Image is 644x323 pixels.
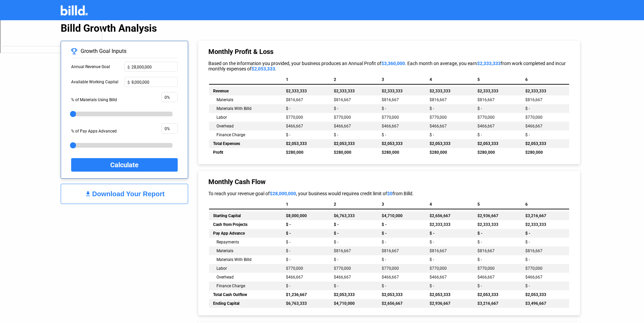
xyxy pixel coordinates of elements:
span: $ - [286,133,290,137]
span: $280,000 [477,150,495,155]
span: $6,763,333 [334,213,355,218]
span: $2,053,333 [430,141,450,146]
td: Materials [209,95,282,104]
span: $816,667 [525,97,543,102]
th: 5 [473,202,521,207]
span: $ [127,63,131,70]
span: $2,333,333 [430,89,450,93]
span: $280,000 [430,150,447,155]
span: $466,667 [334,275,351,280]
span: $2,936,667 [430,301,450,306]
span: $ - [525,284,530,288]
span: $ - [382,222,387,227]
th: 2 [330,202,378,207]
span: $466,667 [382,124,399,128]
div: Available Working Capital [71,77,124,87]
span: $ - [430,106,434,111]
span: $2,656,667 [430,213,450,218]
td: Finance Charge [209,282,282,290]
span: Growth Goal Inputs [77,48,126,54]
span: $ - [286,222,291,227]
span: $2,053,333 [430,292,450,297]
button: Download Your Report [61,184,188,204]
span: Calculate [110,159,139,171]
td: Materials With Billd [209,104,282,113]
span: $2,333,333 [286,89,307,93]
span: $280,000 [525,150,543,155]
span: $ - [477,284,482,288]
span: $2,936,667 [477,213,498,218]
span: $2,333,333 [382,89,403,93]
span: $ - [334,257,338,262]
div: Monthly Cash Flow [208,178,570,186]
span: $816,667 [430,97,447,102]
span: $ - [286,231,291,236]
span: $3,360,000 [381,61,405,66]
div: % of Pay Apps Advanced [71,126,124,136]
th: 3 [378,202,426,207]
td: Ending Capital [209,299,282,308]
td: Labor [209,113,282,122]
span: $2,333,333 [477,222,498,227]
td: Materials [209,246,282,255]
td: Overhead [209,122,282,130]
span: $ - [382,133,386,137]
th: 1 [282,77,330,82]
div: Based on the information you provided, your business produces an Annual Profit of . Each month on... [208,61,570,71]
span: $2,053,333 [334,292,355,297]
span: $770,000 [430,115,447,120]
div: Monthly Profit & Loss [208,48,570,56]
th: 6 [521,77,569,82]
span: $2,053,333 [525,141,546,146]
div: Billd Growth Analysis [61,22,644,34]
span: $0 [387,191,392,196]
span: $770,000 [286,266,303,271]
span: $816,667 [382,97,399,102]
span: $6,763,333 [286,301,307,306]
span: $280,000 [286,150,303,155]
span: $816,667 [477,248,495,253]
td: Repayments [209,238,282,246]
th: 4 [426,77,473,82]
td: Starting Capital [209,211,282,220]
span: $ - [477,231,482,236]
span: $ [127,78,131,85]
span: $466,667 [477,275,495,280]
span: $ - [525,106,530,111]
span: $770,000 [382,266,399,271]
th: 5 [473,77,521,82]
td: Finance Charge [209,130,282,139]
div: % of Materials Using Billd [71,95,124,105]
span: $2,053,333 [477,141,498,146]
span: $770,000 [477,115,495,120]
span: $ - [382,240,386,244]
th: 2 [330,77,378,82]
span: $466,667 [286,124,303,128]
td: Total Expenses [209,139,282,148]
span: $2,053,333 [334,141,355,146]
span: $466,667 [430,124,447,128]
span: $466,667 [334,124,351,128]
span: $8,000,000 [286,213,307,218]
span: $466,667 [525,275,543,280]
span: $2,053,333 [252,66,275,71]
span: $ - [286,284,290,288]
div: Download Your Report [92,190,165,198]
span: $ - [525,257,530,262]
span: $770,000 [382,115,399,120]
span: $ - [286,240,290,244]
span: $3,496,667 [525,301,546,306]
span: $ - [382,231,387,236]
span: $ - [430,231,435,236]
td: Profit [209,148,282,157]
span: $816,667 [286,97,303,102]
span: $2,656,667 [382,301,403,306]
span: $ - [334,240,338,244]
button: Calculate [71,158,178,172]
span: $2,333,333 [430,222,450,227]
span: $ - [430,133,434,137]
span: $770,000 [525,266,543,271]
span: $2,053,333 [382,292,403,297]
span: $2,053,333 [525,292,546,297]
span: $2,333,333 [477,61,501,66]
